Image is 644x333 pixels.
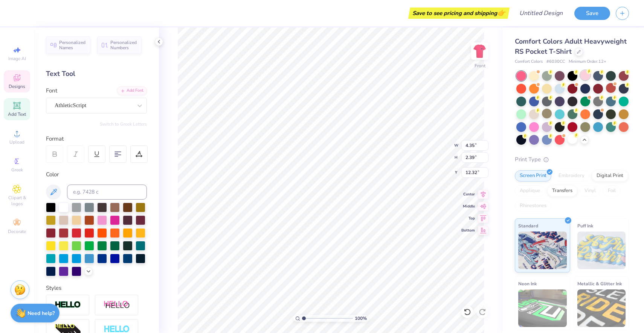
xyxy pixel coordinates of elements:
span: Greek [11,167,23,173]
div: Foil [603,185,621,197]
span: Upload [9,139,24,145]
span: Image AI [8,56,26,62]
div: Format [46,135,148,143]
span: Add Text [8,111,26,117]
div: Embroidery [554,170,589,182]
div: Color [46,170,147,179]
div: Digital Print [592,170,628,182]
span: # 6030CC [546,59,565,65]
span: Metallic & Glitter Ink [577,280,622,288]
label: Font [46,86,57,95]
div: Transfers [547,185,577,197]
button: Switch to Greek Letters [100,121,147,127]
img: Stroke [55,301,81,309]
span: Personalized Numbers [110,40,137,50]
div: Add Font [117,86,147,95]
span: Middle [461,204,475,209]
span: Puff Ink [577,222,593,230]
div: Text Tool [46,69,147,79]
div: Screen Print [515,170,551,182]
span: Bottom [461,228,475,233]
span: 👉 [497,8,505,17]
span: Minimum Order: 12 + [569,59,606,65]
span: Top [461,216,475,221]
strong: Need help? [27,310,55,317]
div: Vinyl [580,185,601,197]
div: Applique [515,185,545,197]
span: 100 % [355,315,367,322]
img: Metallic & Glitter Ink [577,289,626,327]
span: Clipart & logos [4,195,30,207]
span: Decorate [8,229,26,235]
img: Neon Ink [518,289,567,327]
img: Shadow [104,300,130,310]
div: Print Type [515,155,629,164]
span: Neon Ink [518,280,537,288]
span: Comfort Colors Adult Heavyweight RS Pocket T-Shirt [515,37,627,56]
span: Comfort Colors [515,59,543,65]
span: Designs [9,83,25,89]
span: Center [461,192,475,197]
div: Front [475,62,485,69]
img: Standard [518,232,567,269]
div: Rhinestones [515,200,551,212]
span: Personalized Names [59,40,86,50]
button: Save [574,7,610,20]
input: e.g. 7428 c [67,185,147,200]
img: Front [472,44,487,59]
span: Standard [518,222,538,230]
img: Puff Ink [577,232,626,269]
div: Save to see pricing and shipping [410,8,508,19]
div: Styles [46,284,147,292]
input: Untitled Design [513,6,569,21]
